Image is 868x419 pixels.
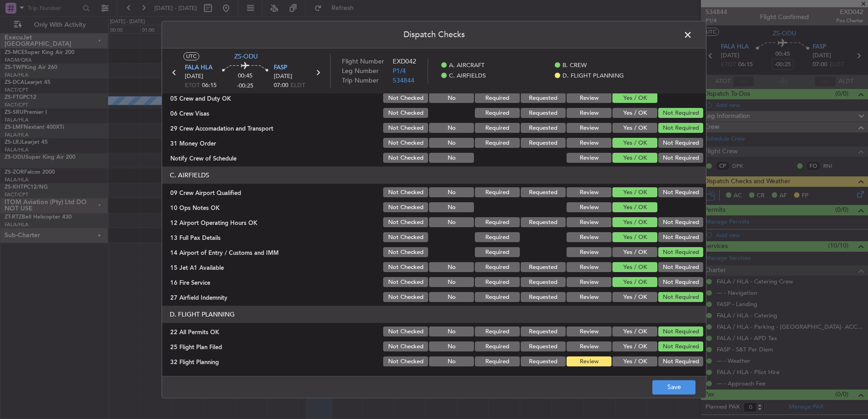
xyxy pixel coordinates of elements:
button: Not Required [658,138,703,148]
button: Not Required [658,188,703,198]
button: Not Required [658,233,703,243]
button: Not Required [658,123,703,133]
button: Not Required [658,292,703,302]
button: Not Required [658,108,703,118]
button: Not Required [658,263,703,273]
button: Not Required [658,248,703,258]
button: Not Required [658,357,703,367]
header: Dispatch Checks [162,21,706,49]
button: Not Required [658,327,703,337]
button: Not Required [658,153,703,163]
button: Not Required [658,278,703,287]
button: Not Required [658,342,703,352]
button: Not Required [658,218,703,228]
